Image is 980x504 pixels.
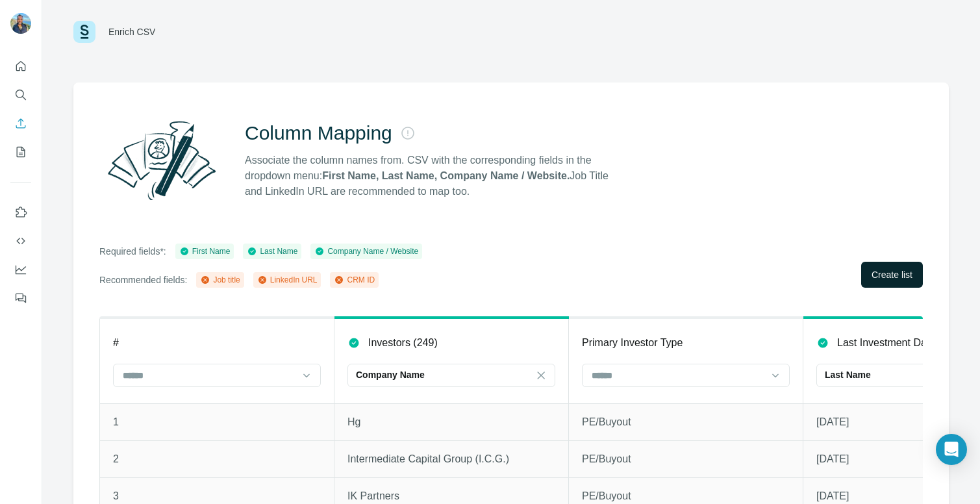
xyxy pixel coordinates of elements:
p: Company Name [356,368,425,381]
p: # [113,335,119,351]
p: Recommended fields: [99,273,187,286]
div: LinkedIn URL [257,274,318,286]
p: Hg [347,414,555,430]
img: Surfe Logo [73,21,95,43]
div: Enrich CSV [108,25,155,38]
p: Last Investment Date [837,335,935,351]
button: Create list [861,262,923,288]
button: Dashboard [10,258,31,281]
p: Investors (249) [368,335,438,351]
button: Enrich CSV [10,112,31,135]
button: Use Surfe API [10,229,31,253]
p: Last Name [825,368,871,381]
div: First Name [179,246,231,257]
p: PE/Buyout [582,414,790,430]
p: 2 [113,451,321,467]
span: Create list [872,268,912,281]
h2: Column Mapping [245,121,392,145]
p: Intermediate Capital Group (I.C.G.) [347,451,555,467]
div: Job title [200,274,240,286]
strong: First Name, Last Name, Company Name / Website. [322,170,570,181]
p: Associate the column names from. CSV with the corresponding fields in the dropdown menu: Job Titl... [245,153,620,199]
p: Primary Investor Type [582,335,683,351]
p: PE/Buyout [582,451,790,467]
button: My lists [10,140,31,164]
div: Open Intercom Messenger [936,434,967,465]
button: Use Surfe on LinkedIn [10,201,31,224]
button: Feedback [10,286,31,310]
div: Last Name [247,246,297,257]
div: Company Name / Website [314,246,418,257]
img: Surfe Illustration - Column Mapping [99,114,224,207]
button: Quick start [10,55,31,78]
div: CRM ID [334,274,375,286]
p: Required fields*: [99,245,166,258]
button: Search [10,83,31,107]
p: 1 [113,414,321,430]
p: PE/Buyout [582,488,790,504]
p: 3 [113,488,321,504]
img: Avatar [10,13,31,34]
p: IK Partners [347,488,555,504]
